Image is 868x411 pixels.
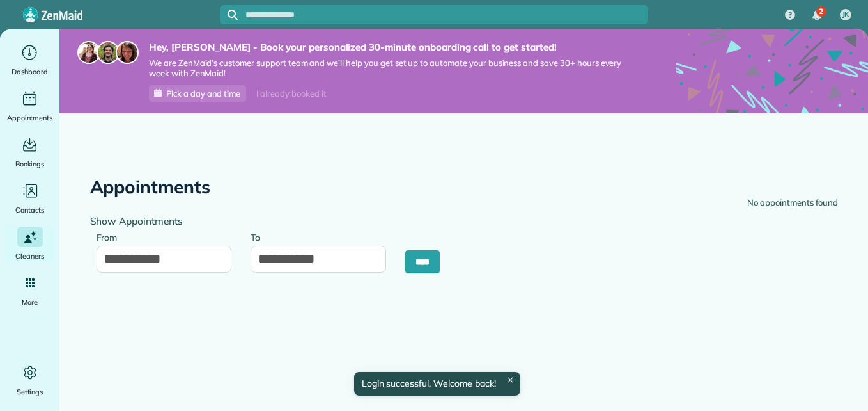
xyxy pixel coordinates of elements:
[90,216,454,227] h4: Show Appointments
[5,362,54,398] a: Settings
[90,177,211,197] h2: Appointments
[166,88,240,99] span: Pick a day and time
[116,41,139,64] img: michelle-19f622bdf1676172e81f8f8fba1fb50e276960ebfe0243fe18214015130c80e4.jpg
[17,385,43,398] span: Settings
[15,204,44,216] span: Contacts
[15,250,44,262] span: Cleaners
[251,225,267,248] label: To
[747,197,837,209] div: No appointments found
[97,41,120,64] img: jorge-587dff0eeaa6aab1f244e6dc62b8924c3b6ad411094392a53c71c6c4a576187d.jpg
[5,134,54,170] a: Bookings
[220,10,238,20] button: Focus search
[15,157,45,170] span: Bookings
[149,41,638,54] strong: Hey, [PERSON_NAME] - Book your personalized 30-minute onboarding call to get started!
[77,41,100,64] img: maria-72a9807cf96188c08ef61303f053569d2e2a8a1cde33d635c8a3ac13582a053d.jpg
[5,42,54,78] a: Dashboard
[353,372,520,396] div: Login successful. Welcome back!
[97,225,124,248] label: From
[5,181,54,216] a: Contacts
[12,65,48,78] span: Dashboard
[249,86,334,102] div: I already booked it
[842,10,849,20] span: JK
[149,85,246,102] a: Pick a day and time
[819,6,823,17] span: 2
[5,227,54,262] a: Cleaners
[5,88,54,124] a: Appointments
[803,1,830,29] div: 2 unread notifications
[228,10,238,20] svg: Focus search
[149,58,638,79] span: We are ZenMaid’s customer support team and we’ll help you get set up to automate your business an...
[7,111,53,124] span: Appointments
[22,296,38,309] span: More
